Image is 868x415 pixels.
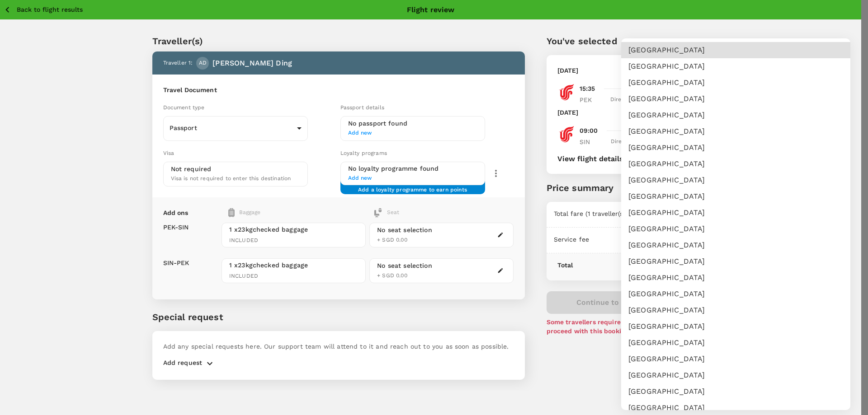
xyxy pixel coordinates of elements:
span: Add new [348,174,477,183]
p: [DATE] [557,66,579,75]
p: Service fee [554,235,590,244]
p: 15:35 [580,84,595,93]
span: Visa [163,150,175,156]
li: [GEOGRAPHIC_DATA] [621,91,850,107]
span: Add a loyalty programme to earn points [358,186,467,187]
li: [GEOGRAPHIC_DATA] [621,123,850,140]
p: Price summary [547,181,709,195]
span: + SGD 0.00 [377,272,407,279]
span: INCLUDED [229,272,358,281]
span: Add new [348,129,477,138]
h6: No passport found [348,119,477,129]
li: [GEOGRAPHIC_DATA] [621,253,850,270]
p: Traveller 1 : [163,59,193,68]
div: Baggage [228,208,334,217]
li: [GEOGRAPHIC_DATA] [621,42,850,58]
img: CA [557,83,576,101]
li: [GEOGRAPHIC_DATA] [621,188,850,205]
span: INCLUDED [229,236,358,245]
span: + SGD 0.00 [377,237,407,243]
p: SGD 2.25 [589,235,702,244]
p: Total [557,261,573,270]
h6: No loyalty programme found [348,164,477,174]
li: [GEOGRAPHIC_DATA] [621,107,850,123]
span: Passport details [340,104,384,111]
li: [GEOGRAPHIC_DATA] [621,172,850,188]
p: Total fare (1 traveller(s)) [554,209,627,218]
div: No seat selection [377,225,432,235]
span: AD [199,59,207,68]
span: Loyalty programs [340,150,387,156]
p: Traveller(s) [152,34,525,48]
p: Flight review [407,5,455,15]
li: [GEOGRAPHIC_DATA] [621,221,850,237]
li: [GEOGRAPHIC_DATA] [621,270,850,286]
li: [GEOGRAPHIC_DATA] [621,205,850,221]
li: [GEOGRAPHIC_DATA] [621,351,850,367]
li: [GEOGRAPHIC_DATA] [621,302,850,318]
li: [GEOGRAPHIC_DATA] [621,75,850,91]
li: [GEOGRAPHIC_DATA] [621,237,850,253]
div: Direct , 6h 15min [608,137,656,146]
div: Seat [373,208,399,217]
p: PEK [580,95,602,104]
p: SIN - PEK [163,258,189,267]
p: PEK - SIN [163,223,189,232]
img: baggage-icon [228,208,235,217]
div: No seat selection [377,261,432,270]
button: View flight details [557,155,623,163]
li: [GEOGRAPHIC_DATA] [621,140,850,156]
span: Document type [163,104,205,111]
p: SGD 644.95 [573,261,698,270]
p: [PERSON_NAME] Ding [212,58,292,69]
li: [GEOGRAPHIC_DATA] [621,318,850,335]
p: [DATE] [557,108,579,117]
li: [GEOGRAPHIC_DATA] [621,383,850,400]
p: SIN [580,137,602,146]
img: CA [557,125,576,143]
p: Add any special requests here. Our support team will attend to it and reach out to you as soon as... [163,342,514,351]
span: Visa is not required to enter this destination [171,175,291,182]
li: [GEOGRAPHIC_DATA] [621,286,850,302]
li: [GEOGRAPHIC_DATA] [621,58,850,75]
p: Passport [170,123,293,132]
span: 1 x 23kg checked baggage [229,261,358,270]
p: You've selected [547,34,709,48]
p: 09:00 [580,126,598,135]
div: Direct , 6h 20min [608,95,656,104]
p: Special request [152,310,525,324]
p: Add request [163,358,203,369]
li: [GEOGRAPHIC_DATA] [621,367,850,383]
li: [GEOGRAPHIC_DATA] [621,335,850,351]
img: baggage-icon [373,208,382,217]
p: Add ons [163,208,189,217]
p: Not required [171,164,212,173]
h6: Travel Document [163,85,514,95]
p: Some travellers require a valid travel document to proceed with this booking [547,317,709,336]
p: Back to flight results [17,5,83,14]
span: 1 x 23kg checked baggage [229,225,358,234]
li: [GEOGRAPHIC_DATA] [621,156,850,172]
